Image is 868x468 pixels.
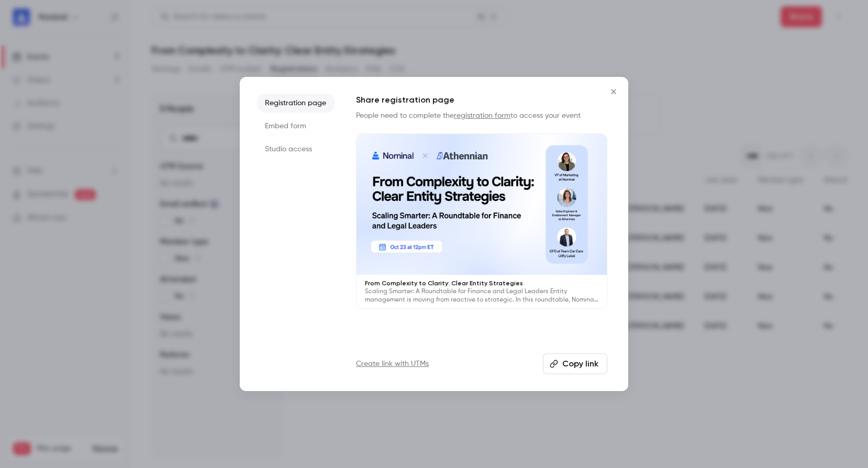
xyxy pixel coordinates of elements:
p: From Complexity to Clarity: Clear Entity Strategies [365,279,598,287]
p: People need to complete the to access your event [356,110,607,121]
p: Scaling Smarter: A Roundtable for Finance and Legal Leaders Entity management is moving from reac... [365,287,598,304]
li: Embed form [257,117,335,136]
h1: Share registration page [356,94,607,106]
a: registration form [454,112,510,119]
button: Close [603,81,624,102]
button: Copy link [543,353,607,374]
li: Registration page [257,94,335,113]
li: Studio access [257,140,335,159]
a: From Complexity to Clarity: Clear Entity StrategiesScaling Smarter: A Roundtable for Finance and ... [356,133,607,309]
a: Create link with UTMs [356,359,429,369]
